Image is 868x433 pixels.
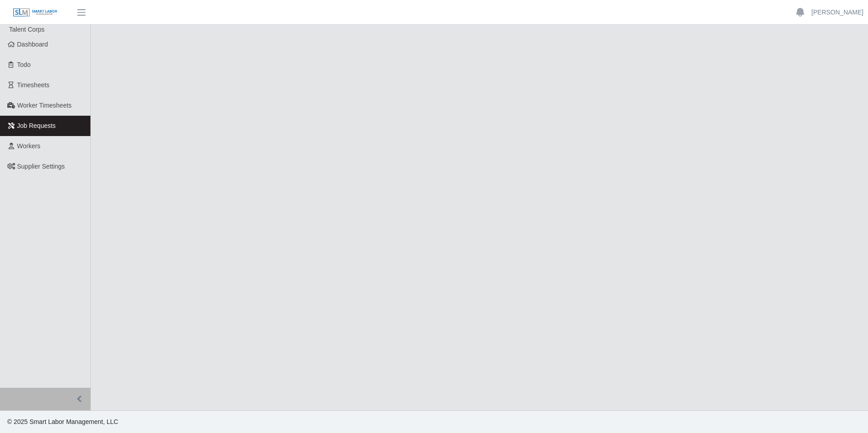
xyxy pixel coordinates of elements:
[17,102,71,109] span: Worker Timesheets
[9,26,45,33] span: Talent Corps
[17,41,48,48] span: Dashboard
[17,122,56,129] span: Job Requests
[17,81,50,89] span: Timesheets
[13,8,58,18] img: SLM Logo
[7,418,118,425] span: © 2025 Smart Labor Management, LLC
[811,8,863,17] a: [PERSON_NAME]
[17,142,41,150] span: Workers
[17,163,65,170] span: Supplier Settings
[17,61,31,68] span: Todo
